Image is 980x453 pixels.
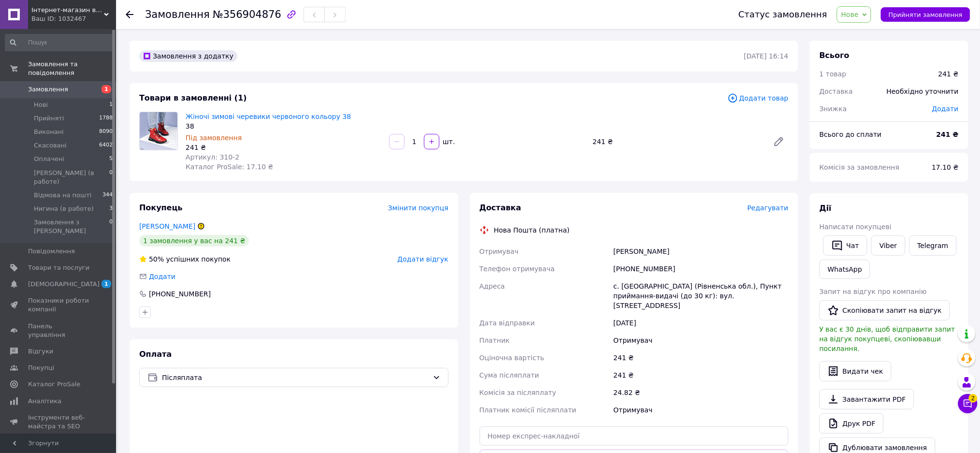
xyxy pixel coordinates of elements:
span: Платник [480,336,510,344]
div: Отримувач [612,401,790,419]
div: Замовлення з додатку [139,50,237,62]
span: Аналітика [28,397,61,406]
span: 5 [109,155,113,163]
a: Редагувати [769,132,789,151]
span: Замовлення та повідомлення [28,60,116,77]
span: [PERSON_NAME] (в работе) [34,169,109,186]
span: Артикул: 310-2 [186,153,239,161]
span: Замовлення [28,85,68,94]
span: Додати товар [728,93,789,103]
span: Нигина (в работе) [34,205,94,213]
div: успішних покупок [139,254,231,264]
a: [PERSON_NAME] [139,222,195,230]
div: Нова Пошта (платна) [492,225,572,235]
div: Повернутися назад [126,10,133,19]
span: Панель управління [28,322,89,339]
span: 1 [109,101,113,109]
button: Видати чек [819,361,892,381]
div: Отримувач [612,332,790,349]
span: Оціночна вартість [480,354,544,362]
span: Покупець [139,203,183,212]
span: Телефон отримувача [480,265,555,273]
span: Скасовані [34,141,67,150]
span: 1 товар [819,70,847,78]
span: Отримувач [480,248,519,255]
b: 241 ₴ [936,131,959,138]
span: Оплачені [34,155,64,163]
div: 241 ₴ [938,69,959,79]
div: 1 замовлення у вас на 241 ₴ [139,235,249,247]
span: Замовлення з [PERSON_NAME] [34,218,109,235]
input: Номер експрес-накладної [480,426,789,446]
div: 241 ₴ [612,349,790,366]
span: Знижка [819,105,847,113]
span: Під замовлення [186,134,242,142]
span: 0 [109,169,113,186]
span: Інструменти веб-майстра та SEO [28,413,89,431]
span: 1 [102,85,111,93]
span: Додати відгук [397,255,448,263]
span: Запит на відгук про компанію [819,288,927,295]
time: [DATE] 16:14 [744,52,789,60]
div: [PHONE_NUMBER] [148,289,212,299]
a: Telegram [909,235,957,256]
div: Необхідно уточнити [881,81,965,102]
span: Комісія за післяплату [480,389,556,396]
a: Жіночі зимові черевики червоного кольору 38 [186,113,351,120]
span: 344 [102,191,113,200]
span: 6402 [99,141,113,150]
span: 1 [102,280,111,288]
span: Всього [819,51,849,60]
span: 0 [109,218,113,235]
span: Товари в замовленні (1) [139,93,247,102]
span: Інтернет-магазин взуття ALLEGRET [31,6,104,15]
div: 241 ₴ [612,366,790,384]
a: Viber [871,235,905,256]
span: Відмова на пошті [34,191,91,200]
div: [PERSON_NAME] [612,243,790,260]
span: Змінити покупця [388,204,449,212]
span: Дата відправки [480,319,535,327]
span: Платник комісії післяплати [480,406,577,414]
a: Завантажити PDF [819,389,914,409]
span: Каталог ProSale: 17.10 ₴ [186,163,273,171]
span: 1788 [99,114,113,123]
span: Повідомлення [28,247,75,256]
span: Нові [34,101,48,109]
span: Дії [819,204,832,213]
span: [DEMOGRAPHIC_DATA] [28,280,100,289]
input: Пошук [5,34,114,51]
span: 3 [109,205,113,213]
span: Сума післяплати [480,371,540,379]
span: Оплата [139,350,172,359]
span: 2 [969,394,978,402]
div: [PHONE_NUMBER] [612,260,790,278]
span: №356904876 [213,9,281,20]
span: Прийняті [34,114,64,123]
img: Жіночі зимові черевики червоного кольору 38 [140,112,177,150]
div: шт. [440,137,456,146]
button: Чат з покупцем2 [958,394,978,413]
span: Товари та послуги [28,263,89,272]
button: Скопіювати запит на відгук [819,300,950,321]
a: Друк PDF [819,413,884,434]
span: Адреса [480,282,505,290]
span: Доставка [819,88,853,95]
div: 241 ₴ [186,143,381,152]
span: Покупці [28,364,54,372]
span: 8090 [99,128,113,136]
span: У вас є 30 днів, щоб відправити запит на відгук покупцеві, скопіювавши посилання. [819,325,955,352]
span: 50% [149,255,164,263]
span: Доставка [480,203,522,212]
span: Показники роботи компанії [28,296,89,314]
span: Замовлення [145,9,210,20]
div: 24.82 ₴ [612,384,790,401]
div: [DATE] [612,314,790,332]
div: Ваш ID: 1032467 [31,15,116,23]
div: 38 [186,121,381,131]
div: 241 ₴ [589,135,765,148]
span: Виконані [34,128,64,136]
span: Каталог ProSale [28,380,80,389]
span: Комісія за замовлення [819,163,900,171]
span: Відгуки [28,347,53,356]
